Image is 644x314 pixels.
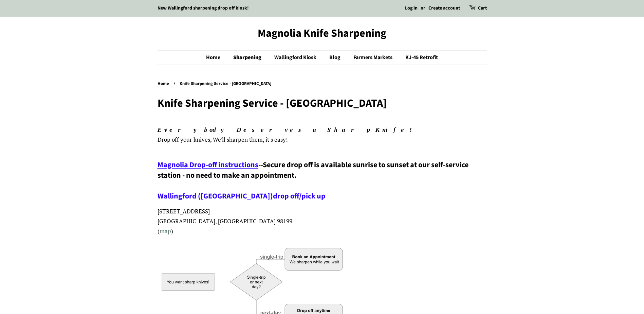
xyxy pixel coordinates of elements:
li: or [421,4,425,13]
span: › [173,79,177,87]
a: New Wallingford sharpening drop off kiosk! [158,5,249,12]
a: Cart [478,4,487,13]
a: KJ-45 Retrofit [400,51,438,65]
span: Knife Sharpening Service - [GEOGRAPHIC_DATA] [180,81,273,87]
nav: breadcrumbs [158,80,487,88]
a: map [160,227,171,235]
a: drop off/pick up [273,191,326,202]
em: Everybody Deserves a Sharp Knife! [158,126,418,134]
a: Wallingford ([GEOGRAPHIC_DATA]) [158,191,273,202]
p: , We'll sharpen them, it's easy! [158,125,487,145]
a: Magnolia Drop-off instructions [158,159,258,170]
a: Wallingford Kiosk [269,51,323,65]
span: Secure drop off is available sunrise to sunset at our self-service station - no need to make an a... [158,159,468,202]
a: Blog [324,51,347,65]
a: Sharpening [228,51,268,65]
span: [STREET_ADDRESS] [GEOGRAPHIC_DATA], [GEOGRAPHIC_DATA] 98199 ( ) [158,207,292,235]
a: Log in [405,5,418,12]
span: Drop off your knives [158,136,210,143]
a: Home [206,51,227,65]
a: Magnolia Knife Sharpening [158,27,487,40]
a: Create account [428,5,460,12]
a: Farmers Markets [348,51,399,65]
a: Home [158,81,171,87]
h1: Knife Sharpening Service - [GEOGRAPHIC_DATA] [158,97,487,110]
span: -- [258,159,263,170]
